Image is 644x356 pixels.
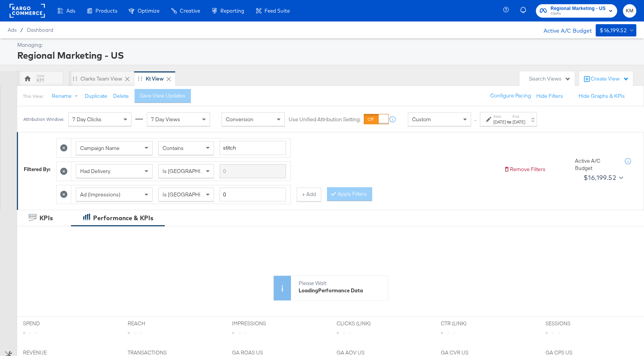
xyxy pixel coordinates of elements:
[536,4,617,18] button: Regional Marketing - USClarks
[16,27,27,33] span: /
[163,191,221,198] span: Is [GEOGRAPHIC_DATA]
[297,188,321,201] button: + Add
[504,166,545,173] button: Remove Filters
[8,27,16,33] span: Ads
[596,24,636,36] button: $16,199.52
[591,75,629,83] div: Create View
[485,89,536,103] button: Configure Pacing
[146,75,164,82] div: kt View
[80,168,110,175] span: Had Delivery
[163,145,184,152] span: Contains
[180,8,200,14] span: Creative
[412,116,431,123] span: Custom
[17,41,634,49] div: Managing:
[80,191,120,198] span: Ad (Impressions)
[575,157,617,171] div: Active A/C Budget
[73,76,77,81] div: Drag to reorder tab
[138,76,142,81] div: Drag to reorder tab
[66,8,75,14] span: Ads
[80,75,122,82] div: Clarks Team View
[163,168,221,175] span: Is [GEOGRAPHIC_DATA]
[85,92,107,100] button: Duplicate
[220,188,286,202] input: Enter a number
[536,24,592,36] div: Active A/C Budget
[623,4,636,18] button: KM
[513,114,525,119] label: End:
[93,214,153,222] div: Performance & KPIs
[493,119,506,125] div: [DATE]
[46,89,86,103] button: Rename
[138,8,159,14] span: Optimize
[72,116,102,123] span: 7 Day Clicks
[626,7,633,15] span: KM
[536,92,563,100] button: Hide Filters
[226,116,253,123] span: Conversion
[506,119,513,125] strong: to
[264,8,290,14] span: Feed Suite
[493,114,506,119] label: Start:
[220,8,244,14] span: Reporting
[583,172,616,183] div: $16,199.52
[17,49,634,62] div: Regional Marketing - US
[36,77,44,84] div: KM
[472,119,479,122] span: ↑
[95,8,117,14] span: Products
[23,93,43,99] div: This View:
[580,171,625,184] button: $16,199.52
[513,119,525,125] div: [DATE]
[23,117,64,122] div: Attribution Window:
[151,116,180,123] span: 7 Day Views
[550,5,606,13] span: Regional Marketing - US
[39,214,53,222] div: KPIs
[550,11,606,17] span: Clarks
[27,27,53,33] a: Dashboard
[578,92,625,100] button: Hide Graphs & KPIs
[600,26,627,35] div: $16,199.52
[220,164,286,178] input: Enter a search term
[529,75,571,82] div: Search Views
[80,145,120,152] span: Campaign Name
[289,116,361,123] label: Use Unified Attribution Setting:
[24,166,51,173] div: Filtered By:
[220,141,286,155] input: Enter a search term
[113,92,129,100] button: Delete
